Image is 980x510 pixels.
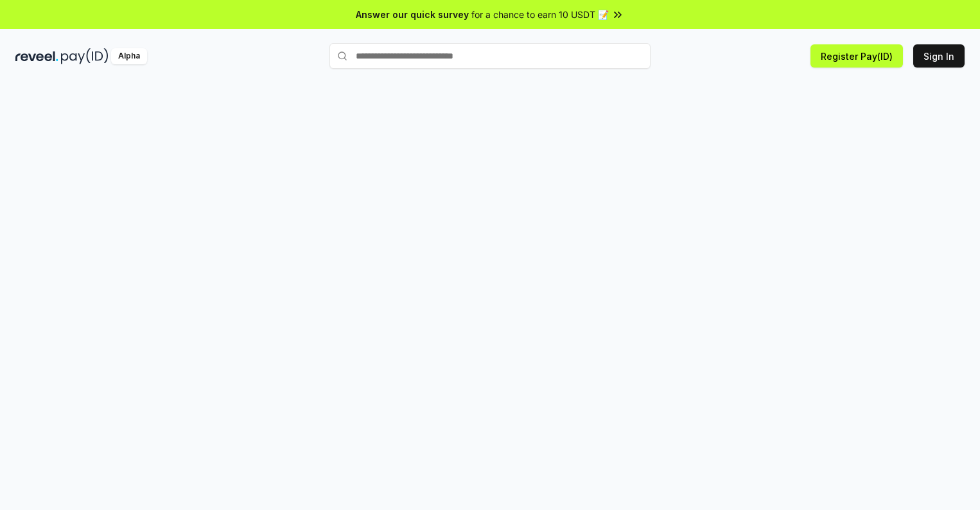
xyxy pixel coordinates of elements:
[15,48,58,64] img: reveel_dark
[111,48,147,64] div: Alpha
[356,8,469,21] span: Answer our quick survey
[913,44,965,68] button: Sign In
[810,44,903,68] button: Register Pay(ID)
[61,48,109,64] img: pay_id
[471,8,609,21] span: for a chance to earn 10 USDT 📝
